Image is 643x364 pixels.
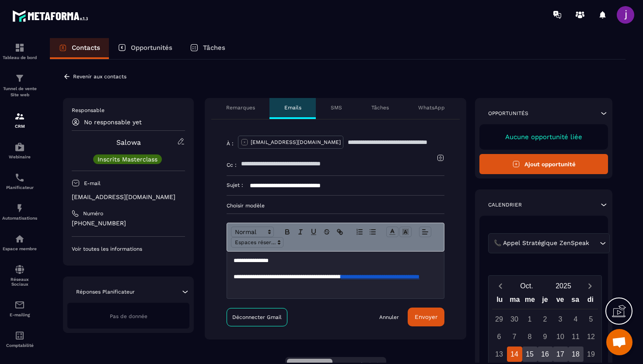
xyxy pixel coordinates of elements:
[72,44,100,52] p: Contacts
[522,311,538,327] div: 1
[131,44,172,52] p: Opportunités
[538,311,553,327] div: 2
[2,196,37,227] a: automationsautomationsAutomatisations
[522,329,538,344] div: 8
[492,346,507,362] div: 13
[2,258,37,293] a: social-networksocial-networkRéseaux Sociaux
[488,201,522,208] p: Calendrier
[492,280,508,292] button: Previous month
[72,219,185,227] p: [PHONE_NUMBER]
[379,314,399,321] a: Annuler
[72,245,185,252] p: Voir toutes les informations
[584,329,599,344] div: 12
[2,154,37,159] p: Webinaire
[584,311,599,327] div: 5
[584,346,599,362] div: 19
[14,300,25,310] img: email
[2,166,37,196] a: schedulerschedulerPlanificateur
[227,161,237,168] p: Cc :
[2,124,37,129] p: CRM
[538,346,553,362] div: 16
[522,346,538,362] div: 15
[583,294,598,309] div: di
[553,329,568,344] div: 10
[492,294,507,309] div: lu
[507,329,522,344] div: 7
[14,234,25,244] img: automations
[2,36,37,66] a: formationformationTableau de bord
[251,139,341,146] p: [EMAIL_ADDRESS][DOMAIN_NAME]
[2,185,37,190] p: Planificateur
[591,238,598,248] input: Search for option
[371,104,389,111] p: Tâches
[331,104,342,111] p: SMS
[227,140,234,147] p: À :
[109,38,181,59] a: Opportunités
[73,73,126,80] p: Revenir aux contacts
[110,313,147,319] span: Pas de donnée
[227,308,287,326] a: Déconnecter Gmail
[522,294,538,309] div: me
[2,66,37,105] a: formationformationTunnel de vente Site web
[116,138,141,147] a: Salowa
[552,294,568,309] div: ve
[492,311,507,327] div: 29
[14,42,25,53] img: formation
[284,104,301,111] p: Emails
[14,264,25,275] img: social-network
[203,44,225,52] p: Tâches
[553,346,568,362] div: 17
[568,329,584,344] div: 11
[408,308,444,326] button: Envoyer
[84,180,101,187] p: E-mail
[2,55,37,60] p: Tableau de bord
[2,227,37,258] a: automationsautomationsEspace membre
[14,111,25,122] img: formation
[488,110,528,117] p: Opportunités
[507,346,522,362] div: 14
[538,294,553,309] div: je
[2,343,37,348] p: Comptabilité
[2,246,37,251] p: Espace membre
[492,238,591,248] span: 📞 Appel Stratégique ZenSpeak
[50,38,109,59] a: Contacts
[2,86,37,98] p: Tunnel de vente Site web
[479,154,608,174] button: Ajout opportunité
[507,311,522,327] div: 30
[14,203,25,213] img: automations
[227,202,444,209] p: Choisir modèle
[492,329,507,344] div: 6
[508,278,545,294] button: Open months overlay
[72,193,185,201] p: [EMAIL_ADDRESS][DOMAIN_NAME]
[14,142,25,152] img: automations
[2,293,37,324] a: emailemailE-mailing
[181,38,234,59] a: Tâches
[488,233,610,253] div: Search for option
[98,156,157,162] p: Inscrits Masterclass
[2,135,37,166] a: automationsautomationsWebinaire
[2,312,37,317] p: E-mailing
[568,346,584,362] div: 18
[582,280,598,292] button: Next month
[12,8,91,24] img: logo
[2,105,37,135] a: formationformationCRM
[84,119,142,126] p: No responsable yet
[488,133,599,141] p: Aucune opportunité liée
[14,172,25,183] img: scheduler
[14,73,25,84] img: formation
[568,294,583,309] div: sa
[2,324,37,354] a: accountantaccountantComptabilité
[568,311,584,327] div: 4
[553,311,568,327] div: 3
[2,277,37,287] p: Réseaux Sociaux
[76,288,135,295] p: Réponses Planificateur
[2,216,37,220] p: Automatisations
[226,104,255,111] p: Remarques
[545,278,582,294] button: Open years overlay
[418,104,445,111] p: WhatsApp
[227,182,243,189] p: Sujet :
[606,329,633,355] div: Ouvrir le chat
[507,294,523,309] div: ma
[14,330,25,341] img: accountant
[538,329,553,344] div: 9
